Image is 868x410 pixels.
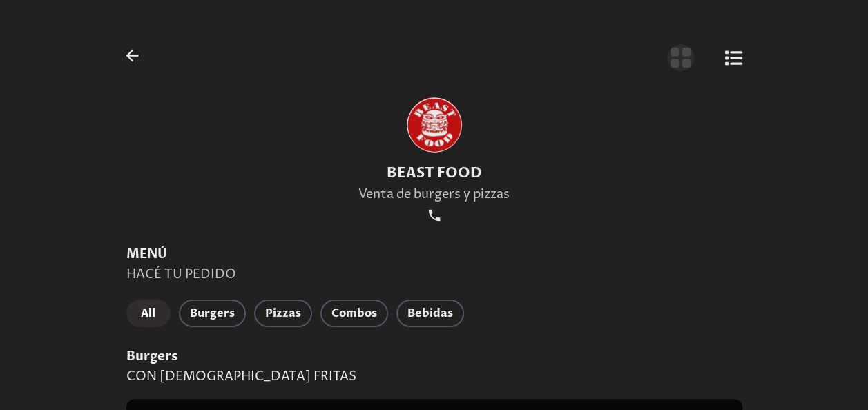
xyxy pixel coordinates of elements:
[126,348,742,365] h3: Burgers
[126,300,171,327] button: All
[137,304,160,323] span: All
[190,304,235,323] span: Burgers
[121,44,144,67] button: Back to Profile
[396,300,464,327] button: Bebidas
[254,300,312,327] button: Pizzas
[358,164,510,183] h1: BEAST FOOD
[358,186,510,203] p: Venta de burgers y pizzas
[425,206,444,225] a: social-link-PHONE
[331,304,377,323] span: Combos
[722,44,744,71] button: Botón de vista de lista
[407,304,453,323] span: Bebidas
[126,246,742,263] h2: MENÚ
[179,300,246,327] button: Burgers
[320,300,388,327] button: Combos
[265,304,301,323] span: Pizzas
[667,44,694,71] button: Botón de vista de cuadrícula
[126,266,742,283] p: HACÉ TU PEDIDO
[126,368,742,385] p: CON [DEMOGRAPHIC_DATA] FRITAS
